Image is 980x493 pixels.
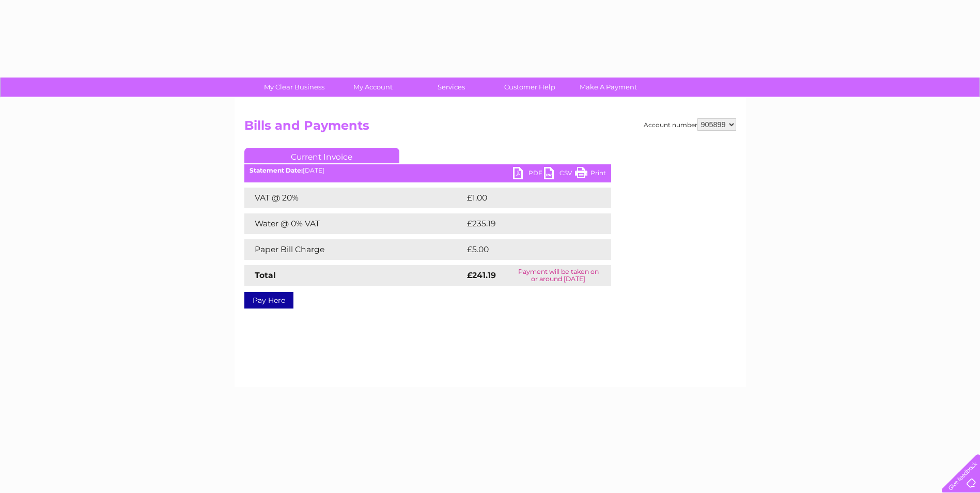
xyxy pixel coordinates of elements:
[244,167,611,174] div: [DATE]
[250,166,303,174] b: Statement Date:
[244,118,736,138] h2: Bills and Payments
[244,239,464,260] td: Paper Bill Charge
[467,270,496,280] strong: £241.19
[409,78,494,97] a: Services
[644,118,736,131] div: Account number
[464,188,586,208] td: £1.00
[464,213,592,234] td: £235.19
[244,292,293,309] a: Pay Here
[330,78,415,97] a: My Account
[255,270,276,280] strong: Total
[244,213,464,234] td: Water @ 0% VAT
[513,167,544,182] a: PDF
[464,239,587,260] td: £5.00
[244,188,464,208] td: VAT @ 20%
[252,78,337,97] a: My Clear Business
[506,265,611,286] td: Payment will be taken on or around [DATE]
[544,167,575,182] a: CSV
[244,148,399,163] a: Current Invoice
[566,78,651,97] a: Make A Payment
[575,167,606,182] a: Print
[487,78,572,97] a: Customer Help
